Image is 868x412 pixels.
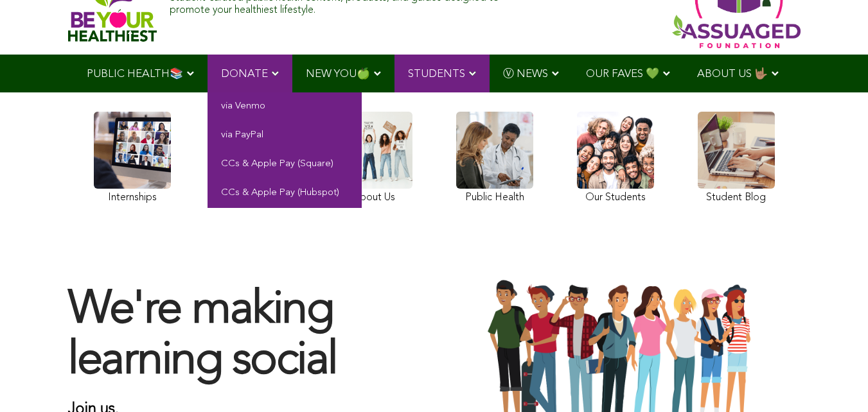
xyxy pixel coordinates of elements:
[697,69,768,80] span: ABOUT US 🤟🏽
[306,69,370,80] span: NEW YOU🍏
[221,69,268,80] span: DONATE
[804,350,868,412] iframe: Chat Widget
[208,179,362,208] a: CCs & Apple Pay (Hubspot)
[208,121,362,150] a: via PayPal
[68,55,801,92] div: Navigation Menu
[408,69,465,80] span: STUDENTS
[68,286,421,387] h1: We're making learning social
[503,69,548,80] span: Ⓥ NEWS
[87,69,183,80] span: PUBLIC HEALTH📚
[586,69,659,80] span: OUR FAVES 💚
[208,92,362,121] a: via Venmo
[208,150,362,179] a: CCs & Apple Pay (Square)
